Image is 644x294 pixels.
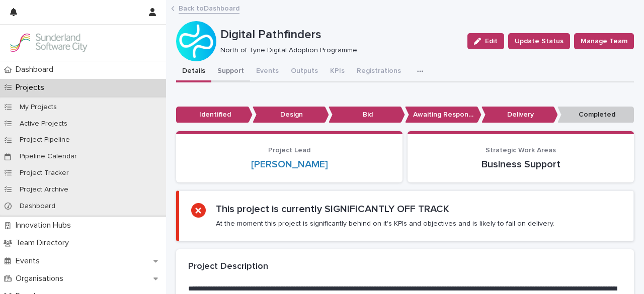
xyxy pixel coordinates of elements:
[351,61,407,82] button: Registrations
[268,147,310,154] span: Project Lead
[12,185,76,194] p: Project Archive
[12,202,63,211] p: Dashboard
[251,158,328,170] a: [PERSON_NAME]
[515,36,563,46] span: Update Status
[324,61,351,82] button: KPIs
[12,120,75,128] p: Active Projects
[481,107,558,123] p: Delivery
[188,261,268,272] h2: Project Description
[486,147,556,154] span: Strategic Work Areas
[508,33,570,49] button: Update Status
[12,83,52,92] p: Projects
[12,152,85,161] p: Pipeline Calendar
[405,107,481,123] p: Awaiting Response
[176,61,211,82] button: Details
[8,33,89,53] img: Kay6KQejSz2FjblR6DWv
[220,28,459,42] p: Digital Pathfinders
[220,46,455,55] p: North of Tyne Digital Adoption Programme
[485,38,498,45] span: Edit
[420,158,622,170] p: Business Support
[250,61,285,82] button: Events
[216,203,449,215] h2: This project is currently SIGNIFICANTLY OFF TRACK
[285,61,324,82] button: Outputs
[12,256,48,266] p: Events
[211,61,250,82] button: Support
[329,107,405,123] p: Bid
[574,33,634,49] button: Manage Team
[557,107,634,123] p: Completed
[581,36,627,46] span: Manage Team
[467,33,504,49] button: Edit
[179,2,239,14] a: Back toDashboard
[12,169,77,177] p: Project Tracker
[216,219,554,228] p: At the moment this project is significantly behind on it's KPIs and objectives and is likely to f...
[12,238,77,248] p: Team Directory
[12,136,78,144] p: Project Pipeline
[253,107,329,123] p: Design
[12,103,65,112] p: My Projects
[12,274,71,283] p: Organisations
[12,221,79,230] p: Innovation Hubs
[176,107,253,123] p: Identified
[12,65,61,74] p: Dashboard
